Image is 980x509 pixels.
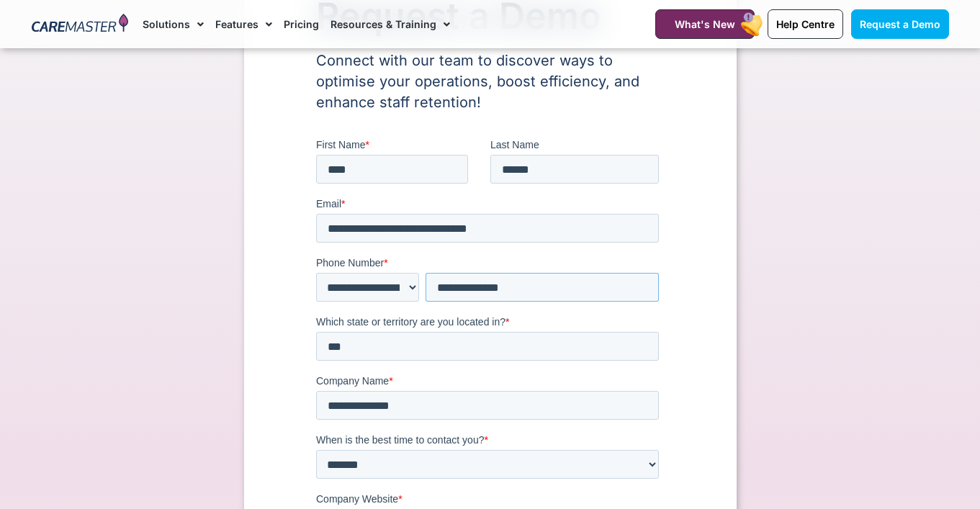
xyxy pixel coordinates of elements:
[655,9,755,39] a: What's New
[174,1,223,13] span: Last Name
[776,18,835,30] span: Help Centre
[851,9,949,39] a: Request a Demo
[675,18,735,30] span: What's New
[316,50,665,113] p: Connect with our team to discover ways to optimise your operations, boost efficiency, and enhance...
[860,18,940,30] span: Request a Demo
[768,9,843,39] a: Help Centre
[32,14,129,35] img: CareMaster Logo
